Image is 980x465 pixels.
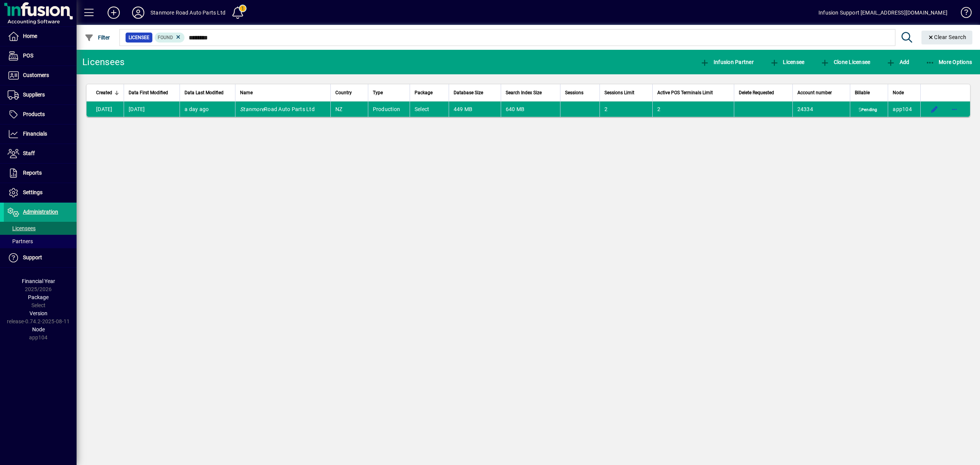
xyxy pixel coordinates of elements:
[124,102,180,117] td: [DATE]
[604,88,647,97] div: Sessions Limit
[818,7,947,19] div: Infusion Support [EMAIL_ADDRESS][DOMAIN_NAME]
[373,88,405,97] div: Type
[893,88,916,97] div: Node
[150,7,225,19] div: Stanmore Road Auto Parts Ltd
[924,55,974,69] button: More Options
[501,102,560,117] td: 640 MB
[330,102,367,117] td: NZ
[335,88,352,97] span: Country
[101,6,126,20] button: Add
[129,88,175,97] div: Data First Modified
[820,59,870,65] span: Clone Licensee
[23,111,45,117] span: Products
[955,2,970,26] a: Knowledge Base
[739,88,788,97] div: Delete Requested
[8,225,36,231] span: Licensees
[855,88,870,97] span: Billable
[700,59,754,65] span: Infusion Partner
[797,88,832,97] span: Account number
[857,107,879,113] span: Pending
[4,144,77,163] a: Staff
[921,31,973,44] button: Clear
[32,326,45,332] span: Node
[657,88,713,97] span: Active POS Terminals Limit
[454,88,483,97] span: Database Size
[4,124,77,144] a: Financials
[23,150,35,156] span: Staff
[415,88,433,97] span: Package
[454,88,496,97] div: Database Size
[240,88,326,97] div: Name
[818,55,872,69] button: Clone Licensee
[884,55,911,69] button: Add
[155,33,185,43] mat-chip: Found Status: Found
[23,52,33,59] span: POS
[158,35,173,40] span: Found
[28,294,49,300] span: Package
[449,102,501,117] td: 449 MB
[928,103,941,115] button: Edit
[948,103,960,115] button: More options
[893,88,904,97] span: Node
[926,59,972,65] span: More Options
[129,34,149,41] span: Licensee
[29,310,47,316] span: Version
[855,88,883,97] div: Billable
[599,102,652,117] td: 2
[652,102,734,117] td: 2
[565,88,583,97] span: Sessions
[4,235,77,248] a: Partners
[4,105,77,124] a: Products
[185,88,230,97] div: Data Last Modified
[373,88,383,97] span: Type
[23,92,45,98] span: Suppliers
[129,88,168,97] span: Data First Modified
[4,183,77,202] a: Settings
[335,88,363,97] div: Country
[739,88,774,97] span: Delete Requested
[96,88,112,97] span: Created
[4,46,77,65] a: POS
[82,56,124,68] div: Licensees
[768,55,807,69] button: Licensee
[604,88,634,97] span: Sessions Limit
[23,189,42,195] span: Settings
[4,164,77,183] a: Reports
[410,102,449,117] td: Select
[4,66,77,85] a: Customers
[415,88,444,97] div: Package
[4,85,77,105] a: Suppliers
[240,106,315,112] span: Road Auto Parts Ltd
[23,170,42,176] span: Reports
[770,59,805,65] span: Licensee
[506,88,542,97] span: Search Index Size
[506,88,555,97] div: Search Index Size
[4,27,77,46] a: Home
[180,102,235,117] td: a day ago
[792,102,850,117] td: 24334
[4,248,77,267] a: Support
[4,222,77,235] a: Licensees
[22,278,55,284] span: Financial Year
[797,88,846,97] div: Account number
[240,106,264,112] em: Stanmore
[893,106,912,112] span: app104.prod.infusionbusinesssoftware.com
[698,55,756,69] button: Infusion Partner
[96,88,119,97] div: Created
[368,102,410,117] td: Production
[657,88,729,97] div: Active POS Terminals Limit
[928,34,967,40] span: Clear Search
[83,31,112,44] button: Filter
[565,88,595,97] div: Sessions
[8,238,33,244] span: Partners
[23,254,42,260] span: Support
[185,88,224,97] span: Data Last Modified
[23,72,49,78] span: Customers
[886,59,909,65] span: Add
[23,209,58,215] span: Administration
[126,6,150,20] button: Profile
[23,131,47,137] span: Financials
[240,88,253,97] span: Name
[85,34,110,41] span: Filter
[87,102,124,117] td: [DATE]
